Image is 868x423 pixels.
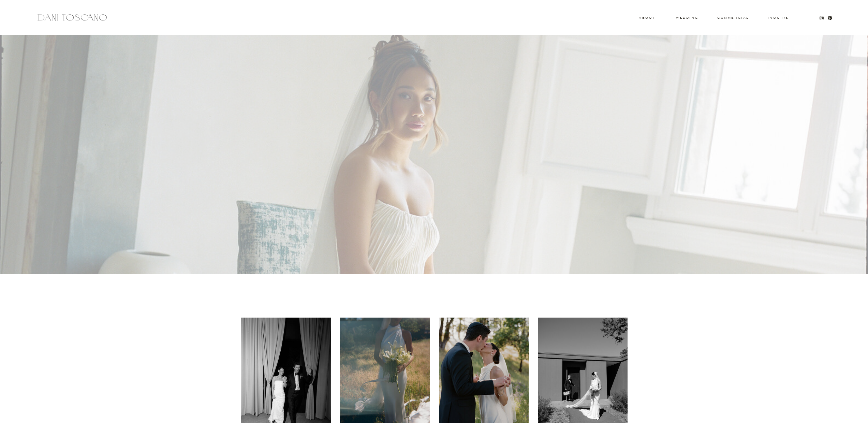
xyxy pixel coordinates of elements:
a: commercial [717,16,749,19]
a: Inquire [767,16,789,20]
a: wedding [676,16,698,19]
a: About [639,16,654,19]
